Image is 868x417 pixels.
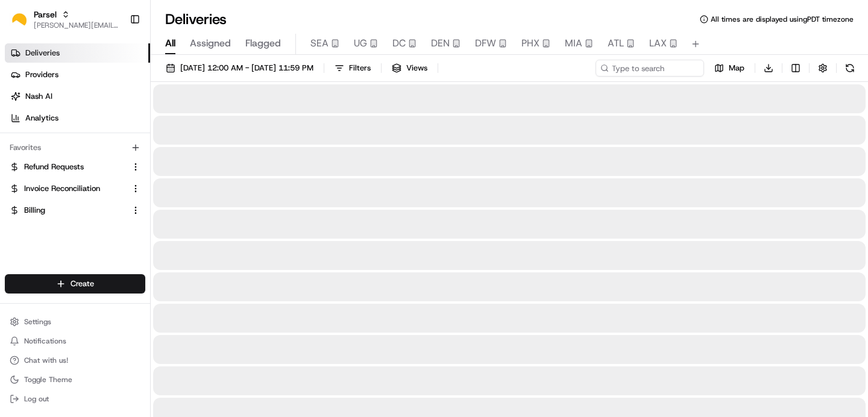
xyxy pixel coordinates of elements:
button: Refund Requests [5,157,145,177]
span: Deliveries [25,48,60,58]
span: All [165,36,175,51]
span: Settings [24,317,51,327]
button: Map [709,60,750,77]
input: Type to search [596,60,704,77]
a: Refund Requests [10,161,126,172]
span: LAX [649,36,667,51]
span: Invoice Reconciliation [24,183,100,194]
button: Filters [329,60,376,77]
span: UG [354,36,367,51]
a: Invoice Reconciliation [10,183,126,194]
span: Map [729,63,744,74]
button: Views [386,60,433,77]
button: Billing [5,201,145,220]
button: Create [5,274,145,293]
span: All times are displayed using PDT timezone [711,14,854,24]
span: Toggle Theme [24,375,72,384]
span: Chat with us! [24,356,68,365]
span: Notifications [24,336,66,346]
button: Notifications [5,333,145,350]
a: Deliveries [5,43,150,63]
a: Nash AI [5,87,150,106]
span: Providers [25,69,58,80]
span: Assigned [190,36,231,51]
span: Nash AI [25,91,52,102]
div: Favorites [5,138,145,157]
span: SEA [310,36,329,51]
span: Log out [24,394,49,404]
button: Settings [5,313,145,330]
a: Analytics [5,108,150,128]
img: Parsel [10,10,29,29]
button: Log out [5,390,145,407]
span: [DATE] 12:00 AM - [DATE] 11:59 PM [180,63,313,74]
span: PHX [521,36,539,51]
button: Chat with us! [5,352,145,369]
h1: Deliveries [165,10,227,29]
span: Filters [349,63,371,74]
span: DC [392,36,406,51]
button: Invoice Reconciliation [5,179,145,198]
span: Views [406,63,427,74]
a: Providers [5,65,150,84]
span: MIA [565,36,582,51]
button: Toggle Theme [5,371,145,388]
a: Billing [10,205,126,216]
span: Analytics [25,113,58,124]
span: Flagged [245,36,281,51]
span: DFW [475,36,496,51]
span: Billing [24,205,45,216]
span: Refund Requests [24,161,84,172]
span: Create [71,278,94,289]
button: [PERSON_NAME][EMAIL_ADDRESS][PERSON_NAME][DOMAIN_NAME] [34,20,120,30]
button: [DATE] 12:00 AM - [DATE] 11:59 PM [160,60,319,77]
span: DEN [431,36,450,51]
button: Refresh [841,60,858,77]
button: Parsel [34,8,57,20]
button: ParselParsel[PERSON_NAME][EMAIL_ADDRESS][PERSON_NAME][DOMAIN_NAME] [5,5,125,34]
span: ATL [608,36,624,51]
